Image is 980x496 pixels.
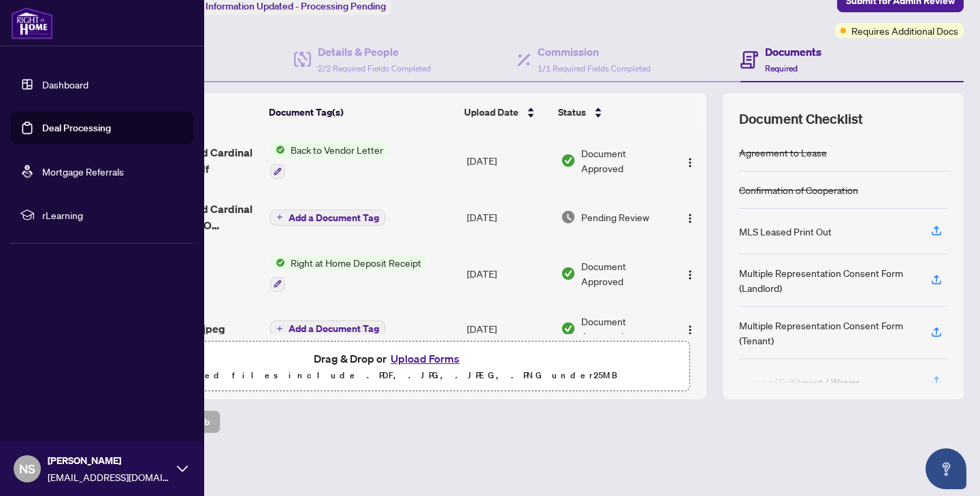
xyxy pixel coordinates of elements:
[11,7,53,39] img: logo
[263,93,459,131] th: Document Tag(s)
[685,269,696,280] img: Logo
[561,321,576,336] img: Document Status
[581,259,668,288] span: Document Approved
[685,157,696,168] img: Logo
[270,142,389,179] button: Status IconBack to Vendor Letter
[461,303,555,354] td: [DATE]
[581,146,668,176] span: Document Approved
[88,342,689,392] span: Drag & Drop orUpload FormsSupported files include .PDF, .JPG, .JPEG, .PNG under25MB
[270,210,385,226] button: Add a Document Tag
[270,208,385,226] button: Add a Document Tag
[739,145,827,160] div: Agreement to Lease
[581,314,668,344] span: Document Approved
[42,165,124,178] a: Mortgage Referrals
[270,255,285,270] img: Status Icon
[96,367,681,384] p: Supported files include .PDF, .JPG, .JPEG, .PNG under 25 MB
[270,320,385,337] button: Add a Document Tag
[561,210,576,225] img: Document Status
[538,44,651,60] h4: Commission
[739,318,915,348] div: Multiple Representation Consent Form (Tenant)
[285,255,427,270] span: Right at Home Deposit Receipt
[739,265,915,295] div: Multiple Representation Consent Form (Landlord)
[679,263,701,284] button: Logo
[276,214,283,220] span: plus
[461,244,555,303] td: [DATE]
[679,206,701,228] button: Logo
[289,324,379,333] span: Add a Document Tag
[42,78,88,90] a: Dashboard
[459,93,552,131] th: Upload Date
[270,320,385,337] button: Add a Document Tag
[851,23,958,38] span: Requires Additional Docs
[314,350,463,367] span: Drag & Drop or
[561,153,576,168] img: Document Status
[387,350,463,367] button: Upload Forms
[289,213,379,222] span: Add a Document Tag
[679,318,701,340] button: Logo
[561,266,576,281] img: Document Status
[464,105,519,120] span: Upload Date
[48,469,170,484] span: [EMAIL_ADDRESS][DOMAIN_NAME]
[685,325,696,335] img: Logo
[270,255,427,292] button: Status IconRight at Home Deposit Receipt
[461,131,555,190] td: [DATE]
[679,150,701,171] button: Logo
[581,210,649,225] span: Pending Review
[553,93,670,131] th: Status
[685,213,696,224] img: Logo
[318,63,431,73] span: 2/2 Required Fields Completed
[42,208,184,222] span: rLearning
[739,224,832,239] div: MLS Leased Print Out
[461,190,555,244] td: [DATE]
[42,122,111,134] a: Deal Processing
[48,453,170,468] span: [PERSON_NAME]
[739,110,863,129] span: Document Checklist
[765,44,821,60] h4: Documents
[926,448,966,489] button: Open asap
[558,105,586,120] span: Status
[765,63,798,73] span: Required
[19,459,35,478] span: NS
[538,63,651,73] span: 1/1 Required Fields Completed
[318,44,431,60] h4: Details & People
[739,182,858,197] div: Confirmation of Cooperation
[276,325,283,332] span: plus
[270,142,285,157] img: Status Icon
[285,142,389,157] span: Back to Vendor Letter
